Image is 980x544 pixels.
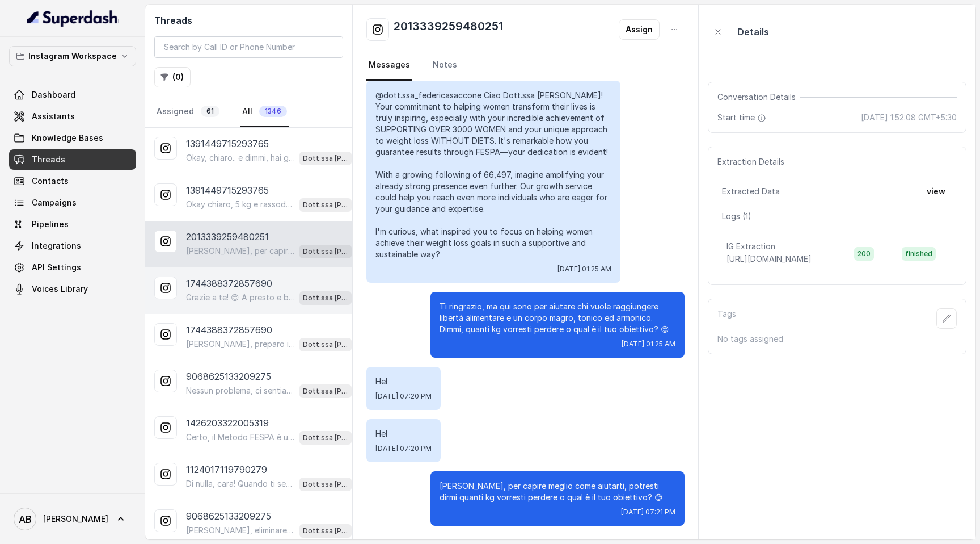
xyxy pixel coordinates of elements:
span: [URL][DOMAIN_NAME] [726,254,812,263]
p: 1124017119790279 [186,463,267,476]
p: Dott.ssa [PERSON_NAME] [303,479,348,490]
span: [DATE] 01:25 AM [557,265,611,274]
span: 200 [854,247,874,261]
button: Instagram Workspace [9,46,136,66]
button: Assign [619,19,660,40]
p: No tags assigned [717,333,957,345]
p: Hel [375,428,432,440]
p: Details [737,25,769,39]
p: Tags [717,308,736,329]
a: Integrations [9,236,136,256]
span: Extracted Data [722,186,780,197]
a: Assistants [9,106,136,127]
p: Dott.ssa [PERSON_NAME] [303,432,348,443]
p: @dott.ssa_federicasaccone Ciao Dott.ssa [PERSON_NAME]! Your commitment to helping women transform... [375,90,611,260]
span: [DATE] 01:25 AM [622,340,675,349]
p: Ti ringrazio, ma qui sono per aiutare chi vuole raggiungere libertà alimentare e un corpo magro, ... [440,301,675,335]
p: 9068625133209275 [186,370,271,383]
span: API Settings [32,262,81,273]
span: 61 [201,106,219,117]
p: Dott.ssa [PERSON_NAME] [303,246,348,257]
text: AB [19,513,32,525]
p: Dott.ssa [PERSON_NAME] [303,525,348,537]
p: Dott.ssa [PERSON_NAME] [303,153,348,164]
span: [DATE] 07:20 PM [375,444,432,453]
p: 1744388372857690 [186,323,272,337]
span: [DATE] 07:20 PM [375,392,432,401]
span: Voices Library [32,283,88,295]
p: 1426203322005319 [186,416,269,430]
input: Search by Call ID or Phone Number [154,36,343,58]
h2: 2013339259480251 [394,18,503,41]
span: [DATE] 1:52:08 GMT+5:30 [861,112,957,123]
a: [PERSON_NAME] [9,503,136,535]
p: 1744388372857690 [186,277,272,290]
a: Knowledge Bases [9,128,136,148]
span: Knowledge Bases [32,132,103,144]
a: Dashboard [9,85,136,105]
a: Campaigns [9,193,136,213]
p: 1391449715293765 [186,137,269,150]
span: Contacts [32,175,69,187]
span: Extraction Details [717,156,789,168]
p: Instagram Workspace [28,49,117,63]
a: Voices Library [9,279,136,299]
img: light.svg [27,9,119,27]
p: 2013339259480251 [186,230,269,244]
span: Campaigns [32,197,77,208]
p: [PERSON_NAME], eliminare [PERSON_NAME] e fianchi è un ottimo obiettivo per avere un corpo magro, ... [186,525,295,536]
span: Pipelines [32,219,69,230]
p: Di nulla, cara! Quando ti sentirai pronta, sarò qui per aiutarti. Nel frattempo, se hai domande, ... [186,478,295,489]
p: [PERSON_NAME], per capire meglio come aiutarti, potresti dirmi quanti kg vorresti perdere o qual ... [186,245,295,257]
p: [PERSON_NAME], per capire meglio come aiutarti, potresti dirmi quanti kg vorresti perdere o qual ... [440,480,675,503]
p: Dott.ssa [PERSON_NAME] [303,292,348,304]
p: Okay, chiaro.. e dimmi, hai già provato qualcosa per perdere questi 5 kg e rassodare? [186,152,295,164]
a: Threads [9,149,136,170]
p: Okay chiaro, 5 kg e rassodare. Hai già provato qualcosa per raggiungere questo risultato? [186,199,295,210]
button: (0) [154,67,191,87]
span: Start time [717,112,768,123]
p: Hel [375,376,432,387]
p: IG Extraction [726,241,775,252]
a: Messages [366,50,412,81]
span: Threads [32,154,65,165]
span: [PERSON_NAME] [43,513,108,525]
span: 1346 [259,106,287,117]
p: [PERSON_NAME], preparo il link della guida e te lo mando... ma per capire meglio come aiutar[PERS... [186,338,295,350]
a: Assigned61 [154,97,222,127]
p: 9068625133209275 [186,509,271,523]
h2: Threads [154,14,343,27]
span: Integrations [32,240,81,252]
span: Conversation Details [717,91,800,103]
button: view [920,181,952,202]
p: Nessun problema, ci sentiamo a settembre allora! 😊 La chiamata è sempre gratuita e senza impegno,... [186,385,295,396]
a: Pipelines [9,214,136,235]
p: Dott.ssa [PERSON_NAME] [303,199,348,211]
span: Dashboard [32,89,75,101]
a: Notes [430,50,459,81]
a: API Settings [9,257,136,278]
span: Assistants [32,111,75,122]
a: Contacts [9,171,136,191]
p: Dott.ssa [PERSON_NAME] [303,386,348,397]
a: All1346 [240,97,289,127]
span: [DATE] 07:21 PM [621,508,675,517]
p: Dott.ssa [PERSON_NAME] [303,339,348,350]
nav: Tabs [366,50,685,81]
p: Logs ( 1 ) [722,211,952,222]
nav: Tabs [154,97,343,127]
p: Grazie a te! 😊 A presto e buona giornata! 🌷 [186,292,295,303]
span: finished [902,247,936,261]
p: 1391449715293765 [186,183,269,197]
p: Certo, il Metodo FESPA è un percorso di rieducazione alimentare che ti aiuta a velocizzare il met... [186,432,295,443]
